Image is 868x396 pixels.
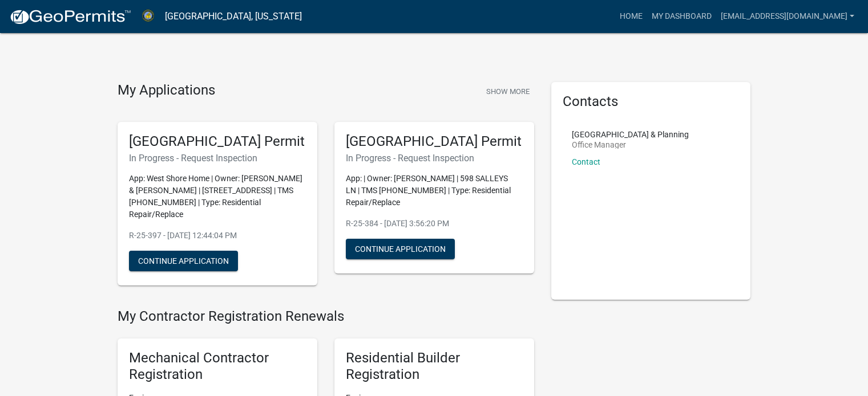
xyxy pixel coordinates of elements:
a: [EMAIL_ADDRESS][DOMAIN_NAME] [716,6,859,27]
h5: Contacts [563,93,740,110]
h5: [GEOGRAPHIC_DATA] Permit [346,133,523,150]
p: App: West Shore Home | Owner: [PERSON_NAME] & [PERSON_NAME] | [STREET_ADDRESS] | TMS [PHONE_NUMBE... [129,173,306,221]
button: Continue Application [346,239,455,259]
p: Office Manager [572,141,689,149]
p: [GEOGRAPHIC_DATA] & Planning [572,130,689,138]
h6: In Progress - Request Inspection [346,153,523,164]
h4: My Applications [118,82,215,99]
p: R-25-397 - [DATE] 12:44:04 PM [129,230,306,242]
button: Show More [482,82,534,101]
h5: [GEOGRAPHIC_DATA] Permit [129,133,306,150]
button: Continue Application [129,251,238,271]
p: App: | Owner: [PERSON_NAME] | 598 SALLEYS LN | TMS [PHONE_NUMBER] | Type: Residential Repair/Replace [346,173,523,209]
h5: Mechanical Contractor Registration [129,350,306,383]
p: R-25-384 - [DATE] 3:56:20 PM [346,218,523,230]
img: Abbeville County, South Carolina [140,9,156,24]
a: [GEOGRAPHIC_DATA], [US_STATE] [165,7,302,26]
a: Contact [572,157,600,166]
h4: My Contractor Registration Renewals [118,308,534,325]
h6: In Progress - Request Inspection [129,153,306,164]
a: My Dashboard [647,6,716,27]
a: Home [615,6,647,27]
h5: Residential Builder Registration [346,350,523,383]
